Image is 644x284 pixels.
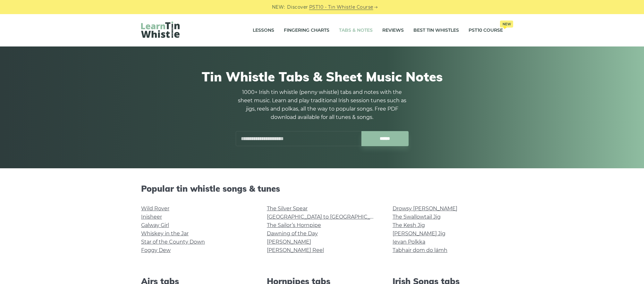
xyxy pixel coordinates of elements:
[267,247,324,253] a: [PERSON_NAME] Reel
[500,21,513,28] span: New
[393,230,445,237] a: [PERSON_NAME] Jig
[141,205,169,212] a: Wild Rover
[141,214,162,220] a: Inisheer
[284,22,329,38] a: Fingering Charts
[393,239,425,245] a: Ievan Polkka
[469,22,503,38] a: PST10 CourseNew
[339,22,373,38] a: Tabs & Notes
[267,239,311,245] a: [PERSON_NAME]
[141,21,180,38] img: LearnTinWhistle.com
[267,230,318,237] a: Dawning of the Day
[253,22,274,38] a: Lessons
[141,184,503,194] h2: Popular tin whistle songs & tunes
[235,88,409,121] p: 1000+ Irish tin whistle (penny whistle) tabs and notes with the sheet music. Learn and play tradi...
[267,205,308,212] a: The Silver Spear
[267,214,385,220] a: [GEOGRAPHIC_DATA] to [GEOGRAPHIC_DATA]
[141,222,169,228] a: Galway Girl
[141,239,205,245] a: Star of the County Down
[393,214,441,220] a: The Swallowtail Jig
[267,222,321,228] a: The Sailor’s Hornpipe
[382,22,404,38] a: Reviews
[393,247,447,253] a: Tabhair dom do lámh
[393,205,457,212] a: Drowsy [PERSON_NAME]
[413,22,459,38] a: Best Tin Whistles
[141,247,171,253] a: Foggy Dew
[393,222,425,228] a: The Kesh Jig
[141,230,189,237] a: Whiskey in the Jar
[141,69,503,84] h1: Tin Whistle Tabs & Sheet Music Notes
